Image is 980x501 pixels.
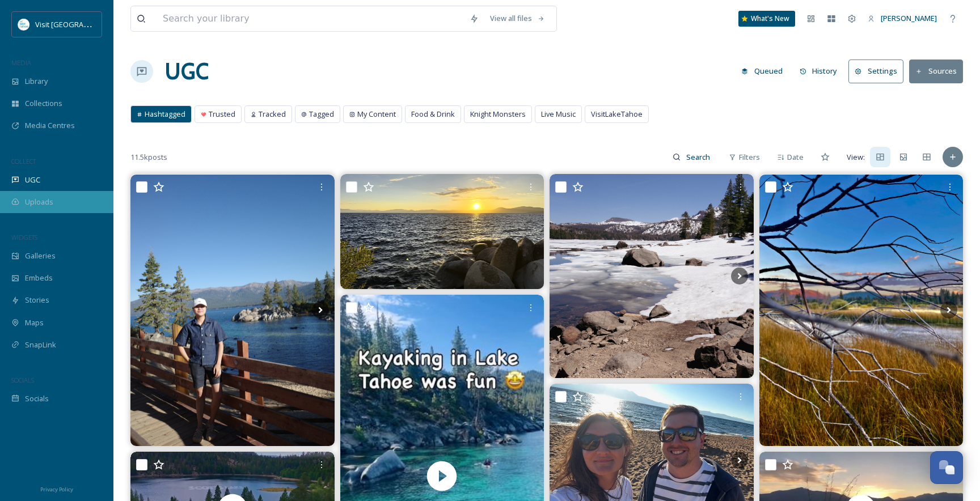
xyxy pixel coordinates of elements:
[25,393,49,404] span: Socials
[340,174,544,288] img: Sunset along #laketahoe last night #laketahoephotographer
[848,60,903,83] button: Settings
[794,60,843,82] button: History
[357,109,396,120] span: My Content
[130,175,335,446] img: 🍃 Nature is the best therapist ❤️‍🩹#mytravelpuppap #laketahoe
[209,109,235,120] span: Trusted
[25,76,48,87] span: Library
[145,109,185,120] span: Hashtagged
[157,6,464,31] input: Search your library
[18,19,29,30] img: download.jpeg
[25,175,40,185] span: UGC
[309,109,334,120] span: Tagged
[550,174,754,378] img: Frozen lakes of California around Lake Tahoe ❄️ #LakeTahoe #CaplesLake #TravelCalifornia #NatureL...
[484,7,551,29] a: View all files
[130,152,167,163] span: 11.5k posts
[35,19,123,29] span: Visit [GEOGRAPHIC_DATA]
[25,295,49,305] span: Stories
[736,60,788,82] button: Queued
[847,152,865,163] span: View:
[25,120,75,131] span: Media Centres
[738,11,795,27] a: What's New
[794,60,849,82] a: History
[909,60,963,83] button: Sources
[862,7,943,29] a: [PERSON_NAME]
[25,250,56,261] span: Galleries
[40,486,73,493] span: Privacy Policy
[470,109,526,120] span: Knight Monsters
[164,54,209,88] a: UGC
[40,482,73,495] a: Privacy Policy
[736,60,794,82] a: Queued
[11,233,37,241] span: WIDGETS
[25,317,44,328] span: Maps
[681,146,717,168] input: Search
[11,58,31,67] span: MEDIA
[541,109,576,120] span: Live Music
[259,109,286,120] span: Tracked
[848,60,909,83] a: Settings
[11,157,36,165] span: COLLECT
[411,109,455,120] span: Food & Drink
[11,376,34,384] span: SOCIALS
[25,98,62,109] span: Collections
[591,109,643,120] span: VisitLakeTahoe
[25,273,53,283] span: Embeds
[787,152,804,163] span: Date
[881,13,937,23] span: [PERSON_NAME]
[25,339,56,350] span: SnapLink
[739,152,760,163] span: Filters
[759,175,964,446] img: Sunset branches under a distant moon. #branches #sunset #mountains #laketahoe #marsh #moon
[25,197,53,207] span: Uploads
[930,451,963,484] button: Open Chat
